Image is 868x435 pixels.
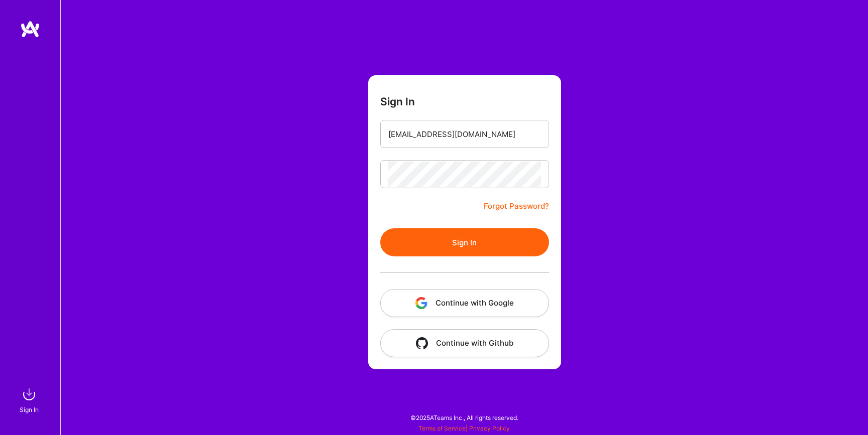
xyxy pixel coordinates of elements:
img: icon [416,337,428,349]
a: Terms of Service [418,424,466,432]
span: | [418,424,510,432]
input: Email... [388,121,541,147]
img: logo [20,20,40,38]
a: sign inSign In [21,384,39,415]
a: Privacy Policy [469,424,510,432]
h3: Sign In [380,95,415,108]
button: Continue with Github [380,329,549,357]
img: icon [415,297,427,309]
img: sign in [19,384,39,404]
div: Sign In [20,404,39,415]
button: Sign In [380,228,549,256]
button: Continue with Google [380,289,549,317]
a: Forgot Password? [484,200,549,212]
div: © 2025 ATeams Inc., All rights reserved. [60,405,868,430]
